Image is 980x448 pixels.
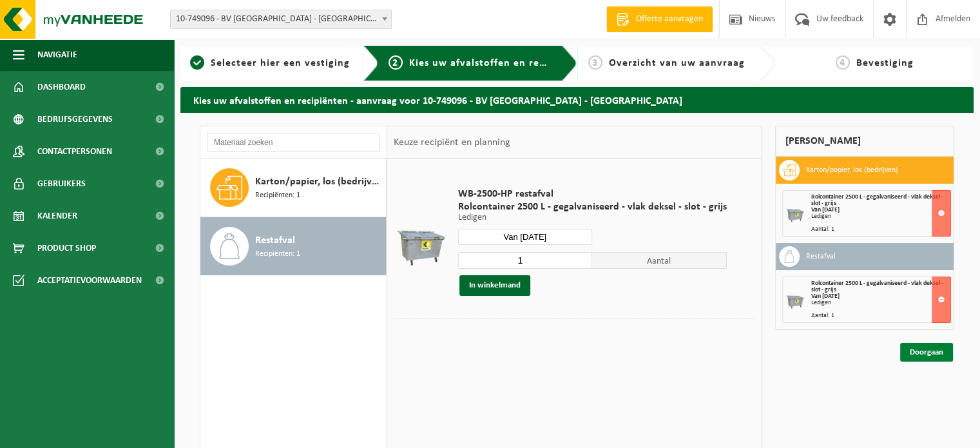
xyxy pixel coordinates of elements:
[187,55,353,71] a: 1Selecteer hier een vestiging
[811,213,950,220] div: Ledigen
[200,217,387,275] button: Restafval Recipiënten: 1
[836,55,850,70] span: 4
[459,275,530,296] button: In winkelmand
[806,246,836,267] h3: Restafval
[458,200,727,213] span: Rolcontainer 2500 L - gegalvaniseerd - vlak deksel - slot - grijs
[900,343,953,362] a: Doorgaan
[37,71,86,103] span: Dashboard
[806,160,898,180] h3: Karton/papier, los (bedrijven)
[255,248,300,260] span: Recipiënten: 1
[606,6,713,32] a: Offerte aanvragen
[811,293,839,300] strong: Van [DATE]
[37,264,142,297] span: Acceptatievoorwaarden
[409,58,586,68] span: Kies uw afvalstoffen en recipiënten
[609,58,745,68] span: Overzicht van uw aanvraag
[811,206,839,213] strong: Van [DATE]
[387,126,516,159] div: Keuze recipiënt en planning
[458,229,593,245] input: Selecteer datum
[37,39,77,71] span: Navigatie
[255,233,295,248] span: Restafval
[389,55,403,70] span: 2
[255,174,383,190] span: Karton/papier, los (bedrijven)
[255,190,300,202] span: Recipiënten: 1
[171,10,391,28] span: 10-749096 - BV VETTENBURG - SINT-MARTENS-LATEM
[211,58,350,68] span: Selecteer hier een vestiging
[588,55,602,70] span: 3
[37,103,113,135] span: Bedrijfsgegevens
[200,159,387,217] button: Karton/papier, los (bedrijven) Recipiënten: 1
[180,87,974,112] h2: Kies uw afvalstoffen en recipiënten - aanvraag voor 10-749096 - BV [GEOGRAPHIC_DATA] - [GEOGRAPHI...
[37,168,86,200] span: Gebruikers
[633,13,706,26] span: Offerte aanvragen
[458,188,727,200] span: WB-2500-HP restafval
[592,252,727,269] span: Aantal
[775,126,954,157] div: [PERSON_NAME]
[811,226,950,233] div: Aantal: 1
[190,55,204,70] span: 1
[37,200,77,232] span: Kalender
[811,300,950,306] div: Ledigen
[207,133,380,152] input: Materiaal zoeken
[458,213,727,222] p: Ledigen
[37,232,96,264] span: Product Shop
[37,135,112,168] span: Contactpersonen
[811,280,943,293] span: Rolcontainer 2500 L - gegalvaniseerd - vlak deksel - slot - grijs
[856,58,914,68] span: Bevestiging
[811,193,943,207] span: Rolcontainer 2500 L - gegalvaniseerd - vlak deksel - slot - grijs
[170,10,392,29] span: 10-749096 - BV VETTENBURG - SINT-MARTENS-LATEM
[811,313,950,319] div: Aantal: 1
